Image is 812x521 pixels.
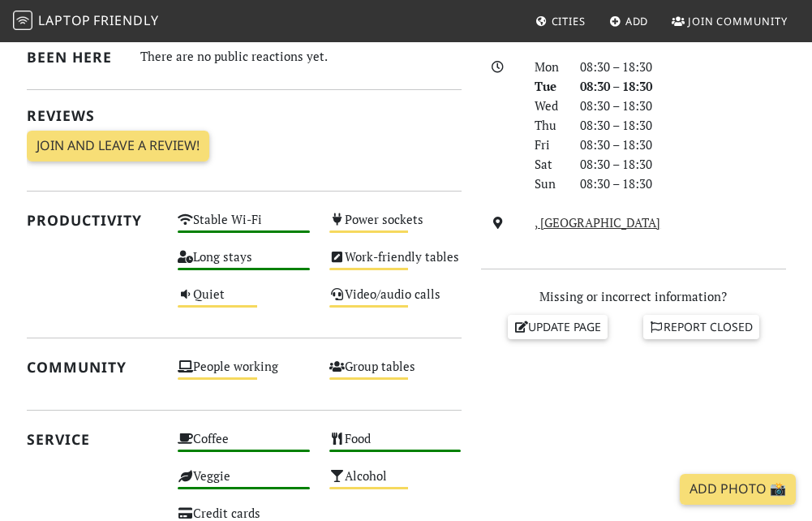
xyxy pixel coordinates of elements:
[320,355,471,393] div: Group tables
[320,209,471,246] div: Power sockets
[625,14,649,28] span: Add
[525,174,570,193] div: Sun
[688,14,788,28] span: Join Community
[525,57,570,76] div: Mon
[27,49,121,66] h2: Been here
[525,154,570,174] div: Sat
[168,355,320,393] div: People working
[570,96,796,115] div: 08:30 – 18:30
[168,283,320,321] div: Quiet
[481,286,786,306] p: Missing or incorrect information?
[13,11,32,30] img: LaptopFriendly
[13,7,159,36] a: LaptopFriendly LaptopFriendly
[570,115,796,135] div: 08:30 – 18:30
[525,115,570,135] div: Thu
[525,76,570,96] div: Tue
[552,14,586,28] span: Cities
[320,465,471,502] div: Alcohol
[320,428,471,465] div: Food
[168,465,320,502] div: Veggie
[27,431,159,448] h2: Service
[603,6,655,36] a: Add
[168,246,320,283] div: Long stays
[570,135,796,154] div: 08:30 – 18:30
[570,154,796,174] div: 08:30 – 18:30
[665,6,794,36] a: Join Community
[529,6,592,36] a: Cities
[643,315,760,339] a: Report closed
[320,283,471,321] div: Video/audio calls
[93,11,158,29] span: Friendly
[570,57,796,76] div: 08:30 – 18:30
[140,45,462,67] div: There are no public reactions yet.
[535,214,660,230] a: , [GEOGRAPHIC_DATA]
[27,131,209,161] a: Join and leave a review!
[508,315,608,339] a: Update page
[168,428,320,465] div: Coffee
[168,209,320,246] div: Stable Wi-Fi
[27,107,462,124] h2: Reviews
[525,135,570,154] div: Fri
[27,359,159,376] h2: Community
[525,96,570,115] div: Wed
[38,11,91,29] span: Laptop
[570,76,796,96] div: 08:30 – 18:30
[320,246,471,283] div: Work-friendly tables
[27,212,159,229] h2: Productivity
[570,174,796,193] div: 08:30 – 18:30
